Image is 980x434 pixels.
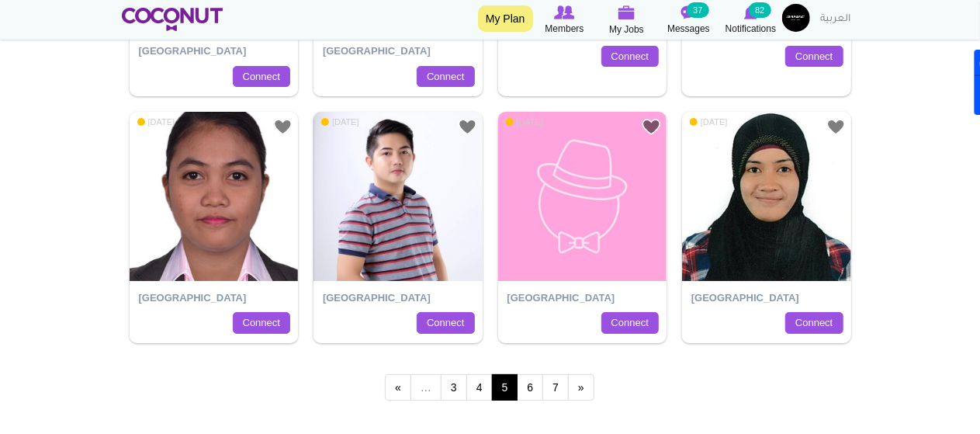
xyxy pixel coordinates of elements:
span: [GEOGRAPHIC_DATA] [691,292,799,304]
img: Notifications [744,5,757,19]
a: Notifications Notifications 82 [720,4,782,36]
a: Add to Favourites [273,117,293,137]
a: Connect [417,66,474,88]
a: Add to Favourites [642,117,661,137]
span: [DATE] [321,116,359,127]
a: 6 [517,374,543,401]
small: 37 [687,2,708,18]
small: 82 [749,2,770,18]
a: next › [568,374,594,401]
span: [DATE] [506,116,544,127]
span: Messages [667,21,710,36]
a: ‹ previous [385,374,411,401]
a: Add to Favourites [826,117,846,137]
a: Connect [601,46,659,68]
a: Connect [601,312,659,334]
a: Add to Favourites [458,117,477,137]
span: [GEOGRAPHIC_DATA] [323,45,431,57]
a: Browse Members Members [534,4,596,36]
span: My Jobs [609,22,644,37]
a: 4 [466,374,493,401]
a: Connect [785,312,843,334]
a: Connect [785,46,843,68]
a: العربية [813,4,859,35]
span: [GEOGRAPHIC_DATA] [507,292,615,304]
a: 7 [542,374,569,401]
span: Members [545,21,583,36]
a: My Jobs My Jobs [596,4,658,37]
img: Home [122,8,223,31]
a: Connect [233,66,290,88]
a: Messages Messages 37 [658,4,720,36]
span: [GEOGRAPHIC_DATA] [139,292,247,304]
span: [GEOGRAPHIC_DATA] [323,292,431,304]
a: 3 [441,374,467,401]
img: Messages [681,5,697,19]
a: My Plan [478,5,533,32]
span: [DATE] [690,116,728,127]
span: 5 [492,374,518,401]
span: [GEOGRAPHIC_DATA] [139,45,247,57]
span: [DATE] [137,116,175,127]
span: Notifications [725,21,776,36]
span: … [410,374,442,401]
a: Connect [417,312,474,334]
img: Browse Members [554,5,574,19]
a: Connect [233,312,290,334]
img: My Jobs [618,5,635,19]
